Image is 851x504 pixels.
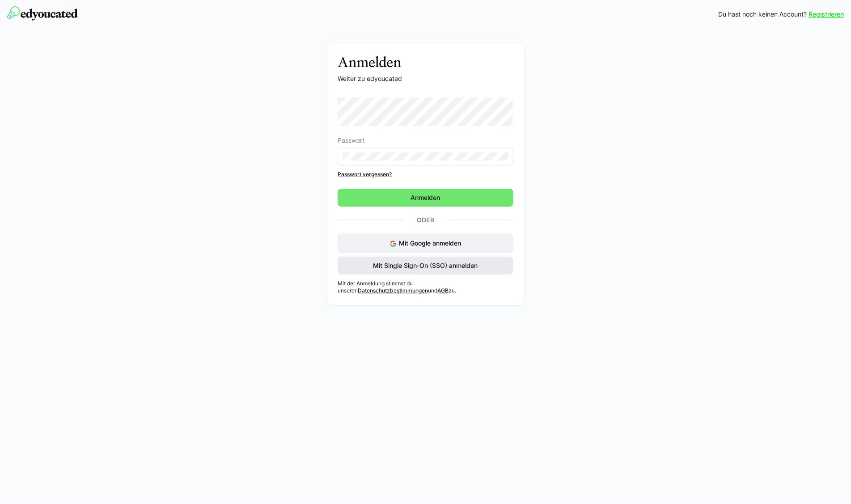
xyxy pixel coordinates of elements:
a: Datenschutzbestimmungen [358,287,428,294]
span: Du hast noch keinen Account? [718,10,807,19]
a: Passwort vergessen? [338,171,513,178]
span: Mit Single Sign-On (SSO) anmelden [372,261,479,270]
a: AGB [437,287,449,294]
h3: Anmelden [338,54,513,71]
p: Weiter zu edyoucated [338,74,513,83]
p: Mit der Anmeldung stimmst du unseren und zu. [338,280,513,294]
a: Registrieren [809,10,844,19]
span: Mit Google anmelden [399,239,461,247]
p: Oder [403,214,447,226]
img: edyoucated [7,6,78,21]
button: Mit Single Sign-On (SSO) anmelden [338,257,513,275]
span: Anmelden [410,193,442,202]
span: Passwort [338,137,364,144]
button: Anmelden [338,189,513,207]
button: Mit Google anmelden [338,233,513,253]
